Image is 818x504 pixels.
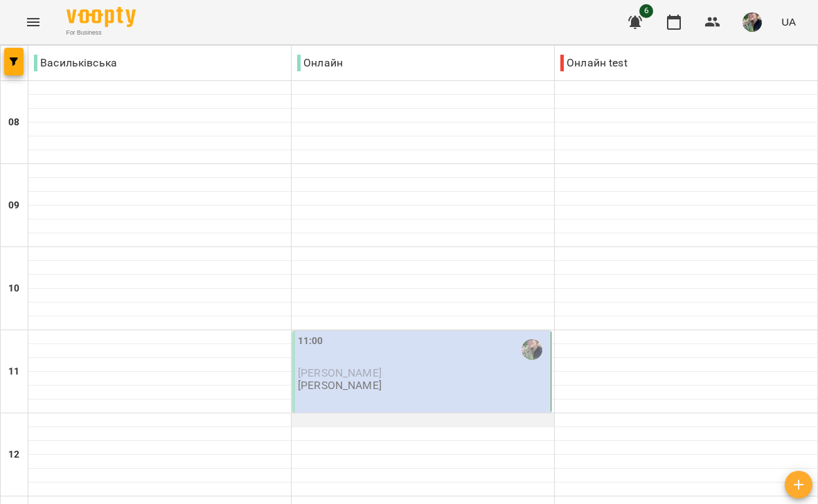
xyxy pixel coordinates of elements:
[785,471,812,498] button: Створити урок
[298,334,323,349] label: 11:00
[776,9,801,35] button: UA
[298,366,382,379] span: [PERSON_NAME]
[8,447,19,462] h6: 12
[297,55,343,71] p: Онлайн
[8,364,19,379] h6: 11
[522,339,542,360] img: Борзова Марія Олексіївна
[8,281,19,296] h6: 10
[66,28,136,37] span: For Business
[8,115,19,130] h6: 08
[298,379,382,391] p: [PERSON_NAME]
[66,7,136,27] img: Voopty Logo
[8,198,19,213] h6: 09
[34,55,117,71] p: Васильківська
[781,15,796,29] span: UA
[560,55,628,71] p: Онлайн test
[639,4,653,18] span: 6
[743,12,762,32] img: ee1b7481cd68f5b66c71edb09350e4c2.jpg
[17,6,50,39] button: Menu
